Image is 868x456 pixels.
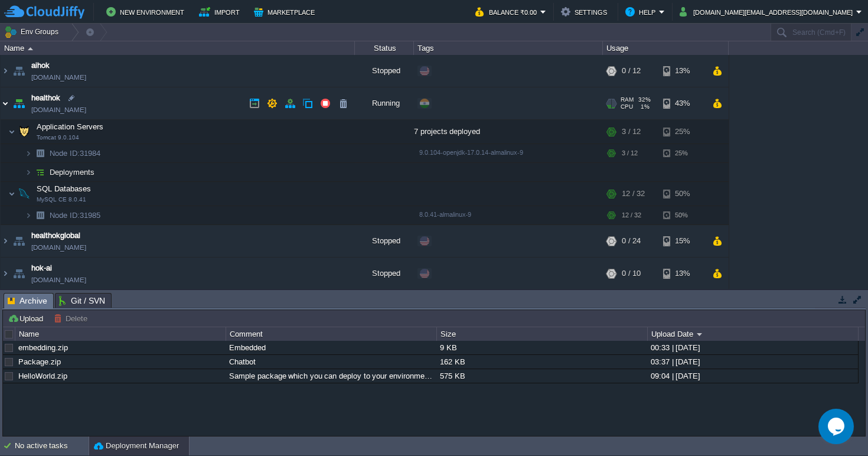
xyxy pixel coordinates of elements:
[1,258,10,289] img: AMDAwAAAACH5BAEAAAAALAAAAAABAAEAAAICRAEAOw==
[31,71,86,83] a: [DOMAIN_NAME]
[16,120,32,144] img: AMDAwAAAACH5BAEAAAAALAAAAAABAAEAAAICRAEAOw==
[621,96,634,103] span: RAM
[8,294,47,308] span: Archive
[603,41,728,55] div: Usage
[48,167,96,177] a: Deployments
[4,24,63,40] button: Env Groups
[8,182,15,206] img: AMDAwAAAACH5BAEAAAAALAAAAAABAAEAAAICRAEAOw==
[50,211,80,220] span: Node ID:
[37,134,79,141] span: Tomcat 9.0.104
[355,87,414,119] div: Running
[648,341,857,354] div: 00:33 | [DATE]
[355,258,414,289] div: Stopped
[94,440,179,452] button: Deployment Manager
[648,327,858,341] div: Upload Date
[437,355,647,369] div: 162 KB
[663,87,701,119] div: 43%
[31,274,86,286] a: [DOMAIN_NAME]
[622,225,641,257] div: 0 / 24
[622,120,641,144] div: 3 / 12
[48,148,102,158] span: 31984
[254,5,318,19] button: Marketplace
[414,120,603,144] div: 7 projects deployed
[18,372,67,380] a: HelloWorld.zip
[663,120,701,144] div: 25%
[415,41,602,55] div: Tags
[622,182,645,206] div: 12 / 32
[32,163,48,181] img: AMDAwAAAACH5BAEAAAAALAAAAAABAAEAAAICRAEAOw==
[419,149,523,156] span: 9.0.104-openjdk-17.0.14-almalinux-9
[32,206,48,224] img: AMDAwAAAACH5BAEAAAAALAAAAAABAAEAAAICRAEAOw==
[15,437,89,455] div: No active tasks
[35,184,93,194] span: SQL Databases
[35,184,93,193] a: SQL DatabasesMySQL CE 8.0.41
[1,41,354,55] div: Name
[680,5,856,19] button: [DOMAIN_NAME][EMAIL_ADDRESS][DOMAIN_NAME]
[437,369,647,383] div: 575 KB
[35,122,105,131] a: Application ServersTomcat 9.0.104
[50,149,80,158] span: Node ID:
[561,5,611,19] button: Settings
[28,47,33,50] img: AMDAwAAAACH5BAEAAAAALAAAAAABAAEAAAICRAEAOw==
[622,144,638,162] div: 3 / 12
[622,258,641,289] div: 0 / 10
[355,55,414,87] div: Stopped
[648,355,857,369] div: 03:37 | [DATE]
[31,60,50,71] a: aihok
[31,230,80,242] a: healthokglobal
[59,294,105,308] span: Git / SVN
[48,210,102,220] span: 31985
[18,343,68,352] a: embedding.zip
[11,55,27,87] img: AMDAwAAAACH5BAEAAAAALAAAAAABAAEAAAICRAEAOw==
[663,182,701,206] div: 50%
[11,258,27,289] img: AMDAwAAAACH5BAEAAAAALAAAAAABAAEAAAICRAEAOw==
[11,225,27,257] img: AMDAwAAAACH5BAEAAAAALAAAAAABAAEAAAICRAEAOw==
[25,144,32,162] img: AMDAwAAAACH5BAEAAAAALAAAAAABAAEAAAICRAEAOw==
[226,355,436,369] div: Chatbot
[621,103,633,110] span: CPU
[355,225,414,257] div: Stopped
[638,103,650,110] span: 1%
[18,357,61,366] a: Package.zip
[818,409,856,444] iframe: chat widget
[35,122,105,132] span: Application Servers
[199,5,243,19] button: Import
[638,96,651,103] span: 32%
[31,104,86,116] a: [DOMAIN_NAME]
[31,92,60,104] a: healthok
[419,211,471,218] span: 8.0.41-almalinux-9
[16,182,32,206] img: AMDAwAAAACH5BAEAAAAALAAAAAABAAEAAAICRAEAOw==
[31,262,52,274] a: hok-ai
[48,210,102,220] a: Node ID:31985
[106,5,188,19] button: New Environment
[663,225,701,257] div: 15%
[227,327,436,341] div: Comment
[25,206,32,224] img: AMDAwAAAACH5BAEAAAAALAAAAAABAAEAAAICRAEAOw==
[1,55,10,87] img: AMDAwAAAACH5BAEAAAAALAAAAAABAAEAAAICRAEAOw==
[1,87,10,119] img: AMDAwAAAACH5BAEAAAAALAAAAAABAAEAAAICRAEAOw==
[663,206,701,224] div: 50%
[32,144,48,162] img: AMDAwAAAACH5BAEAAAAALAAAAAABAAEAAAICRAEAOw==
[622,206,641,224] div: 12 / 32
[663,144,701,162] div: 25%
[8,313,47,324] button: Upload
[622,55,641,87] div: 0 / 12
[663,258,701,289] div: 13%
[625,5,659,19] button: Help
[663,55,701,87] div: 13%
[31,242,86,253] a: [DOMAIN_NAME]
[475,5,540,19] button: Balance ₹0.00
[16,327,226,341] div: Name
[25,163,32,181] img: AMDAwAAAACH5BAEAAAAALAAAAAABAAEAAAICRAEAOw==
[4,5,84,19] img: CloudJiffy
[355,41,413,55] div: Status
[226,369,436,383] div: Sample package which you can deploy to your environment. Feel free to delete and upload a package...
[437,341,647,354] div: 9 KB
[11,87,27,119] img: AMDAwAAAACH5BAEAAAAALAAAAAABAAEAAAICRAEAOw==
[54,313,91,324] button: Delete
[8,120,15,144] img: AMDAwAAAACH5BAEAAAAALAAAAAABAAEAAAICRAEAOw==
